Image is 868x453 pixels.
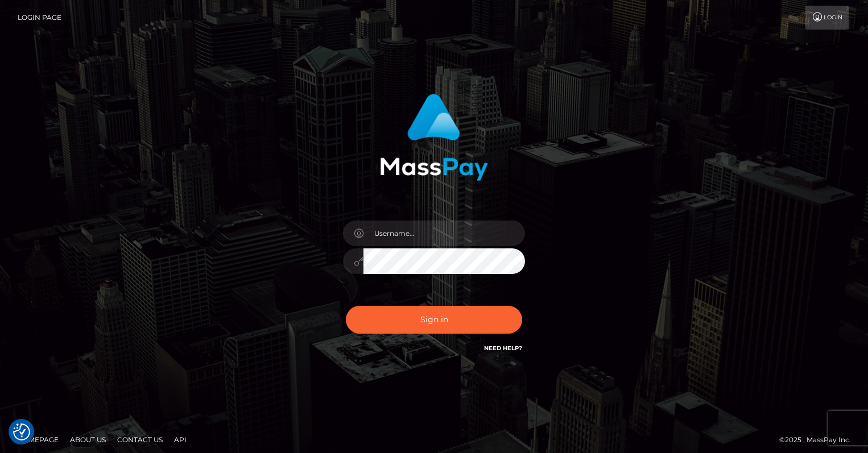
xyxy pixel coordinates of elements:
button: Sign in [346,306,522,334]
img: MassPay Login [380,94,488,181]
a: API [170,431,191,448]
a: Login Page [18,6,61,30]
img: Revisit consent button [13,423,30,440]
a: Login [805,6,849,30]
a: Contact Us [113,431,167,448]
div: © 2025 , MassPay Inc. [779,434,859,446]
a: Need Help? [484,344,522,352]
input: Username... [363,221,525,246]
a: About Us [65,431,110,448]
button: Consent Preferences [13,423,30,440]
a: Homepage [13,431,63,448]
